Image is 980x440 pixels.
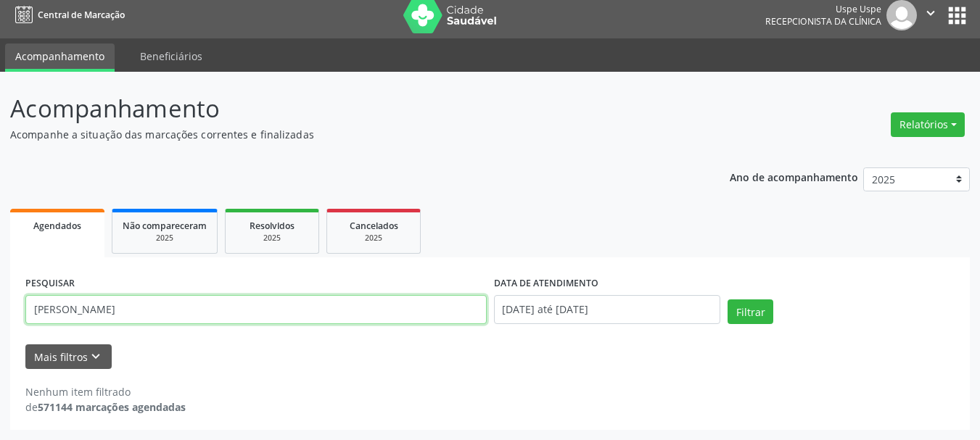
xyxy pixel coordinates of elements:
[88,349,104,365] i: keyboard_arrow_down
[130,43,213,69] a: Beneficiários
[891,112,965,137] button: Relatórios
[250,220,295,232] span: Resolvidos
[494,273,598,295] label: DATA DE ATENDIMENTO
[38,400,186,414] strong: 571144 marcações agendadas
[33,220,81,232] span: Agendados
[25,273,75,295] label: PESQUISAR
[337,233,410,244] div: 2025
[728,299,773,324] button: Filtrar
[236,233,308,244] div: 2025
[25,384,186,399] div: Nenhum item filtrado
[944,3,970,28] button: apps
[350,220,398,232] span: Cancelados
[25,399,186,415] div: de
[123,233,207,244] div: 2025
[494,295,721,324] input: Selecione um intervalo
[123,220,207,232] span: Não compareceram
[10,127,682,142] p: Acompanhe a situação das marcações correntes e finalizadas
[38,9,125,21] span: Central de Marcação
[25,344,112,370] button: Mais filtroskeyboard_arrow_down
[5,43,115,72] a: Acompanhamento
[10,91,682,127] p: Acompanhamento
[765,3,881,15] div: Uspe Uspe
[25,295,487,324] input: Nome, código do beneficiário ou CPF
[923,5,939,21] i: 
[730,167,858,186] p: Ano de acompanhamento
[765,15,881,28] span: Recepcionista da clínica
[10,3,125,27] a: Central de Marcação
